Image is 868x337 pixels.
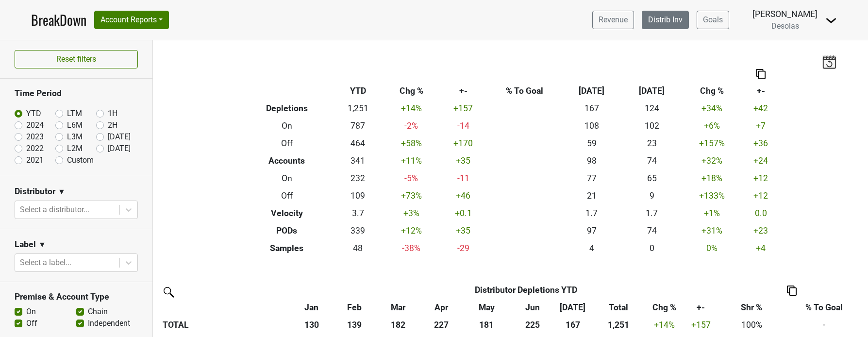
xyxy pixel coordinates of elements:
[67,131,83,143] label: L3M
[622,239,682,257] td: 0
[622,135,682,152] td: 23
[383,82,439,100] th: Chg %
[333,204,383,222] td: 3.7
[784,299,864,316] th: % To Goal: activate to sort column ascending
[383,204,439,222] td: +3 %
[591,299,646,316] th: Total: activate to sort column ascending
[622,222,682,239] td: 74
[591,316,646,334] th: 1,251
[622,100,682,117] td: 124
[333,169,383,187] td: 232
[511,316,554,334] th: 225
[562,152,622,169] td: 98
[622,117,682,135] td: 102
[108,108,117,119] label: 1H
[462,299,511,316] th: May: activate to sort column ascending
[562,239,622,257] td: 4
[439,169,487,187] td: -11
[742,100,780,117] td: +42
[241,100,333,117] th: Depletions
[742,169,780,187] td: +12
[383,135,439,152] td: +58 %
[15,186,55,197] h3: Distributor
[682,239,742,257] td: 0 %
[682,100,742,117] td: +34 %
[383,100,439,117] td: +14 %
[31,10,86,30] a: BreakDown
[742,82,780,100] th: +-
[290,316,333,334] th: 130
[383,169,439,187] td: -5 %
[439,222,487,239] td: +35
[682,152,742,169] td: +32 %
[333,152,383,169] td: 341
[333,281,719,299] th: Distributor Depletions YTD
[742,117,780,135] td: +7
[383,222,439,239] td: +12 %
[333,222,383,239] td: 339
[26,306,36,318] label: On
[26,143,44,154] label: 2022
[333,135,383,152] td: 464
[241,169,333,187] th: On
[160,284,176,299] img: filter
[67,108,82,119] label: LTM
[160,316,290,334] th: TOTAL
[26,154,44,166] label: 2021
[88,306,108,318] label: Chain
[333,187,383,204] td: 109
[756,69,766,79] img: Copy to clipboard
[421,299,462,316] th: Apr: activate to sort column ascending
[554,299,591,316] th: Jul: activate to sort column ascending
[562,204,622,222] td: 1.7
[333,299,375,316] th: Feb: activate to sort column ascending
[333,316,375,334] th: 139
[646,299,682,316] th: Chg %: activate to sort column ascending
[562,117,622,135] td: 108
[241,187,333,204] th: Off
[642,11,689,29] a: Distrib Inv
[697,11,729,29] a: Goals
[742,135,780,152] td: +36
[383,239,439,257] td: -38 %
[439,239,487,257] td: -29
[742,239,780,257] td: +4
[290,299,333,316] th: Jan: activate to sort column ascending
[562,222,622,239] td: 97
[67,154,94,166] label: Custom
[562,82,622,100] th: [DATE]
[562,187,622,204] td: 21
[333,82,383,100] th: YTD
[333,100,383,117] td: 1,251
[439,100,487,117] td: +157
[241,204,333,222] th: Velocity
[771,21,799,31] span: Desolas
[333,117,383,135] td: 787
[241,135,333,152] th: Off
[439,204,487,222] td: +0.1
[108,143,131,154] label: [DATE]
[383,187,439,204] td: +73 %
[682,117,742,135] td: +6 %
[622,152,682,169] td: 74
[241,239,333,257] th: Samples
[15,292,138,302] h3: Premise & Account Type
[719,299,784,316] th: Shr %: activate to sort column ascending
[752,8,818,20] div: [PERSON_NAME]
[822,55,836,68] img: last_updated_date
[241,152,333,169] th: Accounts
[439,187,487,204] td: +46
[383,117,439,135] td: -2 %
[682,204,742,222] td: +1 %
[562,135,622,152] td: 59
[682,135,742,152] td: +157 %
[682,169,742,187] td: +18 %
[654,320,675,330] span: +14%
[160,299,290,316] th: &nbsp;: activate to sort column ascending
[439,82,487,100] th: +-
[682,222,742,239] td: +31 %
[784,316,864,334] td: -
[682,187,742,204] td: +133 %
[67,119,83,131] label: L6M
[719,316,784,334] td: 100%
